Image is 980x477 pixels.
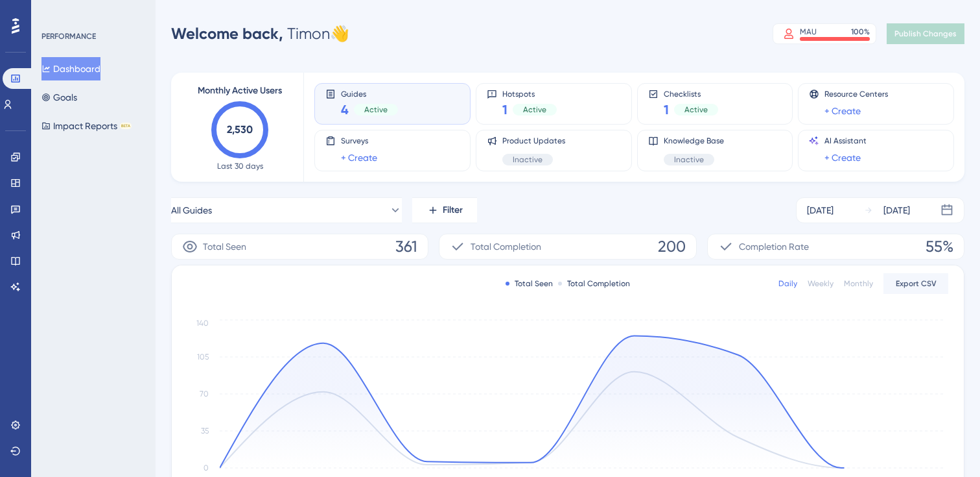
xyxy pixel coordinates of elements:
[200,389,209,398] tspan: 70
[883,202,910,218] div: [DATE]
[739,239,809,254] span: Completion Rate
[658,236,686,257] span: 200
[171,24,283,43] span: Welcome back,
[664,89,718,98] span: Checklists
[203,239,246,254] span: Total Seen
[684,104,708,115] span: Active
[171,23,349,44] div: Timon 👋
[502,89,557,98] span: Hotspots
[558,278,630,289] div: Total Completion
[674,154,704,165] span: Inactive
[824,150,861,165] a: + Create
[341,150,377,165] a: + Create
[198,83,282,99] span: Monthly Active Users
[926,236,953,257] span: 55%
[502,136,565,146] span: Product Updates
[364,104,388,115] span: Active
[664,136,724,146] span: Knowledge Base
[196,319,209,328] tspan: 140
[227,123,253,136] text: 2,530
[201,426,209,435] tspan: 35
[800,27,817,37] div: MAU
[41,114,132,138] button: Impact ReportsBETA
[824,136,867,146] span: AI Assistant
[197,352,209,361] tspan: 105
[887,23,964,44] button: Publish Changes
[664,101,669,119] span: 1
[513,154,542,165] span: Inactive
[204,463,209,472] tspan: 0
[41,86,77,109] button: Goals
[412,197,477,223] button: Filter
[778,278,797,289] div: Daily
[824,89,888,99] span: Resource Centers
[443,202,463,218] span: Filter
[844,278,873,289] div: Monthly
[471,239,541,254] span: Total Completion
[896,278,937,289] span: Export CSV
[41,57,100,80] button: Dashboard
[502,101,507,119] span: 1
[341,89,398,98] span: Guides
[506,278,553,289] div: Total Seen
[808,278,834,289] div: Weekly
[395,236,417,257] span: 361
[120,123,132,129] div: BETA
[523,104,546,115] span: Active
[171,202,212,218] span: All Guides
[341,136,377,146] span: Surveys
[851,27,870,37] div: 100 %
[824,103,861,119] a: + Create
[217,161,263,171] span: Last 30 days
[171,197,402,223] button: All Guides
[807,202,834,218] div: [DATE]
[41,31,96,42] div: PERFORMANCE
[894,29,957,39] span: Publish Changes
[341,101,349,119] span: 4
[883,273,948,294] button: Export CSV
